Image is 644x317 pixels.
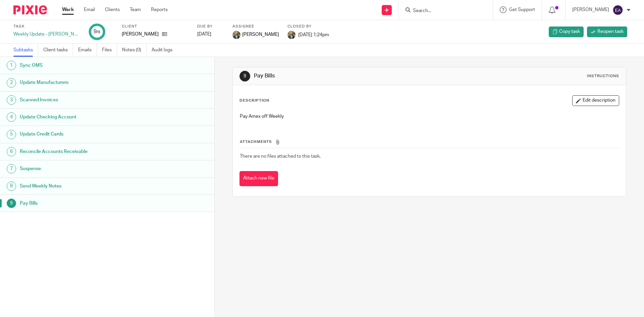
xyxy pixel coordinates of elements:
[232,31,240,39] img: image.jpg
[7,199,16,208] div: 9
[298,32,329,37] span: [DATE] 1:24pm
[412,8,473,14] input: Search
[152,44,177,57] a: Audit logs
[287,31,296,39] img: image.jpg
[7,181,16,191] div: 8
[122,24,189,29] label: Client
[151,6,168,13] a: Reports
[287,24,329,29] label: Closed by
[20,164,145,174] h1: Suspense
[240,154,321,159] span: There are no files attached to this task.
[587,73,619,79] div: Instructions
[7,112,16,122] div: 4
[43,44,73,57] a: Client tasks
[549,27,584,37] a: Copy task
[559,28,580,35] span: Copy task
[240,140,272,144] span: Attachments
[572,6,609,13] p: [PERSON_NAME]
[197,24,224,29] label: Due by
[7,61,16,70] div: 1
[122,31,159,38] p: [PERSON_NAME]
[509,7,535,12] span: Get Support
[20,181,145,191] h1: Send Weekly Notes
[20,198,145,208] h1: Pay Bills
[7,78,16,88] div: 2
[239,98,269,103] p: Description
[13,24,80,29] label: Task
[84,6,95,13] a: Email
[242,31,279,38] span: [PERSON_NAME]
[102,44,117,57] a: Files
[13,31,80,38] div: Weekly Update - [PERSON_NAME]
[7,147,16,156] div: 6
[7,95,16,105] div: 3
[105,6,120,13] a: Clients
[20,60,145,70] h1: Sync OMS
[97,30,100,34] small: /9
[94,28,100,36] div: 9
[572,95,619,106] button: Edit description
[597,28,624,35] span: Reopen task
[7,130,16,139] div: 5
[13,44,38,57] a: Subtasks
[197,31,224,38] div: [DATE]
[239,171,278,186] button: Attach new file
[7,164,16,173] div: 7
[20,95,145,105] h1: Scanned Invoices
[232,24,279,29] label: Assignee
[122,44,147,57] a: Notes (0)
[78,44,97,57] a: Emails
[20,129,145,139] h1: Update Credit Cards
[130,6,141,13] a: Team
[254,72,444,80] h1: Pay Bills
[587,27,627,37] a: Reopen task
[20,112,145,122] h1: Update Checking Account
[240,113,619,120] p: Pay Amex off Weekly
[62,6,74,13] a: Work
[20,147,145,157] h1: Reconcile Accounts Receivable
[612,5,623,15] img: svg%3E
[13,5,47,14] img: Pixie
[239,71,250,82] div: 9
[20,77,145,88] h1: Update Manufacturers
